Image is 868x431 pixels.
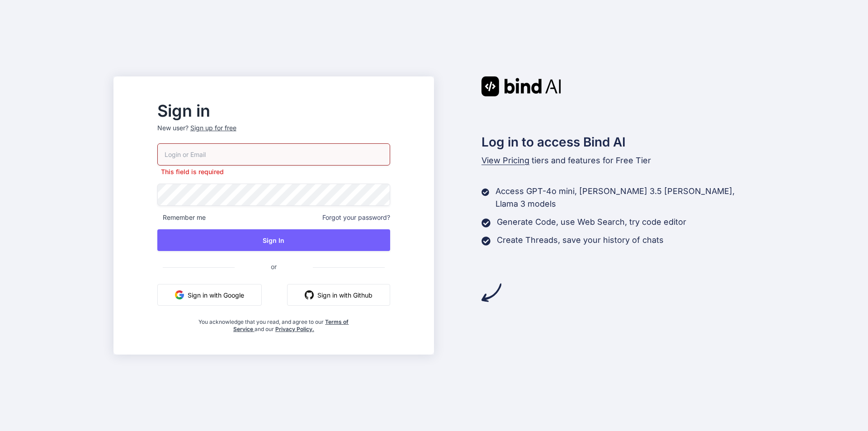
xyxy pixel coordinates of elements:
img: Bind AI logo [481,76,561,96]
button: Sign in with Google [157,284,262,306]
div: You acknowledge that you read, and agree to our and our [196,313,352,333]
p: Generate Code, use Web Search, try code editor [497,216,686,228]
a: Terms of Service [233,318,349,332]
img: github [305,290,314,299]
p: Access GPT-4o mini, [PERSON_NAME] 3.5 [PERSON_NAME], Llama 3 models [495,185,755,210]
p: tiers and features for Free Tier [481,154,755,167]
span: Forgot your password? [322,213,390,222]
span: Remember me [157,213,206,222]
h2: Log in to access Bind AI [481,133,755,152]
div: Sign up for free [190,123,236,133]
button: Sign In [157,229,390,251]
h2: Sign in [157,104,390,118]
a: Privacy Policy. [275,326,314,332]
input: Login or Email [157,143,390,166]
img: google [175,290,184,299]
span: or [235,256,313,278]
p: New user? [157,123,390,143]
span: View Pricing [481,156,529,165]
button: Sign in with Github [287,284,390,306]
img: arrow [481,283,501,303]
p: This field is required [157,167,390,176]
p: Create Threads, save your history of chats [497,234,664,246]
